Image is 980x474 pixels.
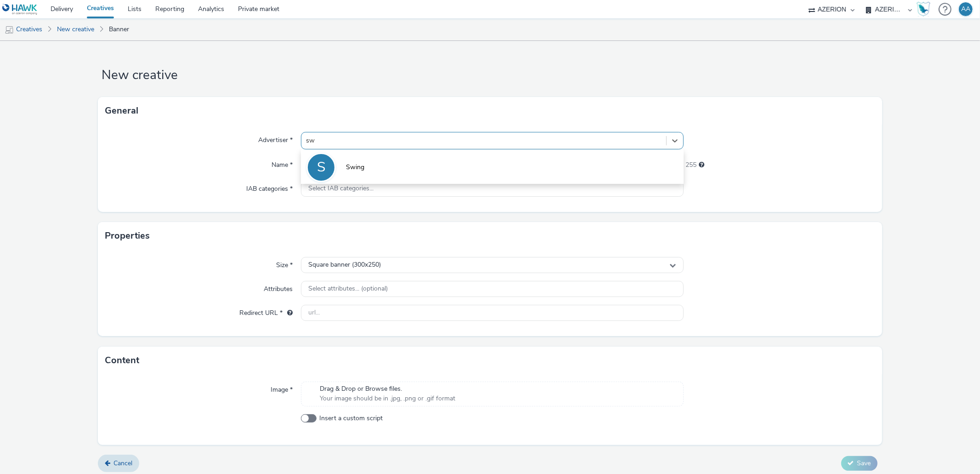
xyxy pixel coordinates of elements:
[255,132,296,145] label: Advertiser *
[857,459,871,468] span: Save
[308,261,381,269] span: Square banner (300x250)
[98,455,139,472] a: Cancel
[320,394,455,403] span: Your image should be in .jpg, .png or .gif format
[308,185,374,193] span: Select IAB categories...
[98,67,882,84] h1: New creative
[2,4,38,15] img: undefined Logo
[346,163,364,172] span: Swing
[105,104,138,118] h3: General
[52,18,99,40] a: New creative
[917,2,934,17] a: Hawk Academy
[961,2,970,16] div: AA
[113,459,132,468] span: Cancel
[243,181,296,194] label: IAB categories *
[283,308,293,318] div: URL will be used as a validation URL with some SSPs and it will be the redirection URL of your cr...
[272,257,296,270] label: Size *
[301,305,683,321] input: url...
[267,382,296,394] label: Image *
[320,384,455,394] span: Drag & Drop or Browse files.
[917,2,930,17] img: Hawk Academy
[268,157,296,170] label: Name *
[308,285,388,293] span: Select attributes... (optional)
[319,414,383,423] span: Insert a custom script
[686,160,697,170] span: 255
[260,281,296,294] label: Attributes
[105,229,150,243] h3: Properties
[104,18,134,40] a: Banner
[317,154,326,180] div: S
[105,354,139,367] h3: Content
[841,456,878,471] button: Save
[699,160,705,170] div: Maximum 255 characters
[236,305,296,318] label: Redirect URL *
[5,25,14,34] img: mobile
